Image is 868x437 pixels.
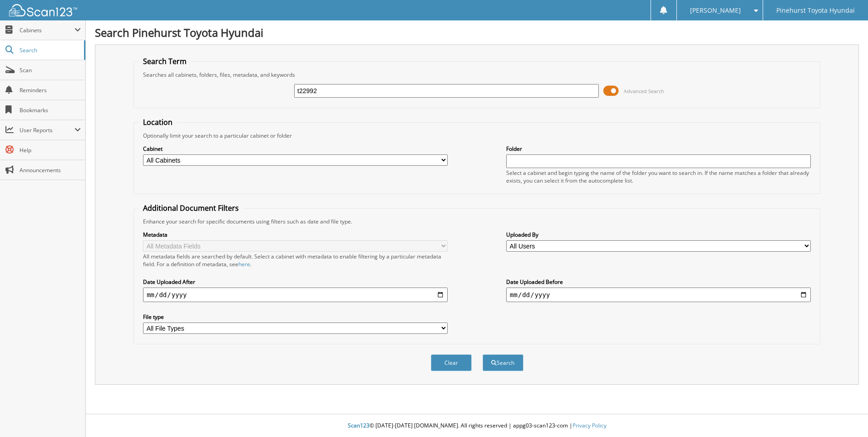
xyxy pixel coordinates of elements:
[431,354,472,371] button: Clear
[823,393,868,437] iframe: Chat Widget
[20,66,81,74] span: Scan
[138,71,815,79] div: Searches all cabinets, folders, files, metadata, and keywords
[483,354,523,371] button: Search
[690,8,741,13] span: [PERSON_NAME]
[95,25,859,40] h1: Search Pinehurst Toyota Hyundai
[86,415,868,437] div: © [DATE]-[DATE] [DOMAIN_NAME]. All rights reserved | appg03-scan123-com |
[9,4,77,16] img: scan123-logo-white.svg
[506,145,811,153] label: Folder
[20,126,74,134] span: User Reports
[138,132,815,139] div: Optionally limit your search to a particular cabinet or folder
[20,166,81,174] span: Announcements
[143,313,448,321] label: File type
[143,145,448,153] label: Cabinet
[572,422,607,429] a: Privacy Policy
[238,260,250,268] a: here
[20,146,81,154] span: Help
[143,253,448,268] div: All metadata fields are searched by default. Select a cabinet with metadata to enable filtering b...
[20,46,79,54] span: Search
[138,218,815,225] div: Enhance your search for specific documents using filters such as date and file type.
[143,278,448,286] label: Date Uploaded After
[138,117,177,127] legend: Location
[506,231,811,238] label: Uploaded By
[506,278,811,286] label: Date Uploaded Before
[138,56,191,66] legend: Search Term
[506,169,811,184] div: Select a cabinet and begin typing the name of the folder you want to search in. If the name match...
[138,203,243,213] legend: Additional Document Filters
[624,88,664,94] span: Advanced Search
[143,288,448,302] input: start
[20,26,74,34] span: Cabinets
[776,8,855,13] span: Pinehurst Toyota Hyundai
[143,231,448,238] label: Metadata
[20,86,81,94] span: Reminders
[20,106,81,114] span: Bookmarks
[348,422,370,429] span: Scan123
[506,288,811,302] input: end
